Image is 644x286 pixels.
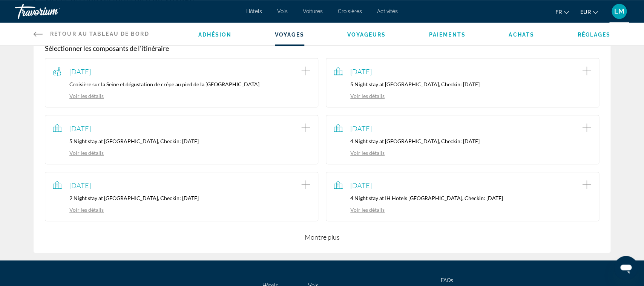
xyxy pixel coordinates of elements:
span: [DATE] [69,181,91,190]
a: Achats [509,32,534,38]
a: Voir les détails [334,206,385,213]
button: User Menu [609,3,629,19]
p: 4 Night stay at [GEOGRAPHIC_DATA], Checkin: [DATE] [334,138,591,144]
p: 2 Night stay at [GEOGRAPHIC_DATA], Checkin: [DATE] [53,195,310,201]
a: Paiements [429,32,466,38]
button: Add item to trip [582,180,591,191]
span: EUR [580,9,591,15]
button: Change language [555,6,569,17]
p: 5 Night stay at [GEOGRAPHIC_DATA], Checkin: [DATE] [334,81,591,87]
span: [DATE] [69,67,91,76]
button: Montre plus [305,232,340,242]
a: Voir les détails [334,150,385,156]
a: Voir les détails [53,150,104,156]
a: Voir les détails [53,93,104,99]
a: Voitures [303,8,323,14]
a: Voir les détails [53,206,104,213]
button: Add item to trip [301,180,310,191]
button: Change currency [580,6,598,17]
p: Croisière sur la Seine et dégustation de crêpe au pied de la [GEOGRAPHIC_DATA] [53,81,310,87]
a: Travorium [15,2,90,21]
p: 4 Night stay at IH Hotels [GEOGRAPHIC_DATA], Checkin: [DATE] [334,195,591,201]
a: FAQs [441,277,453,283]
span: [DATE] [350,181,372,190]
p: Sélectionner les composants de l'itinéraire [45,44,599,52]
span: [DATE] [69,124,91,133]
a: Réglages [577,32,610,38]
a: Voyageurs [347,32,386,38]
span: Retour au tableau de bord [50,31,149,37]
a: Activités [377,8,398,14]
a: Adhésion [198,32,232,38]
span: LM [614,8,624,15]
iframe: Bouton de lancement de la fenêtre de messagerie [614,256,638,280]
a: Vols [277,8,288,14]
p: 5 Night stay at [GEOGRAPHIC_DATA], Checkin: [DATE] [53,138,310,144]
a: Voir les détails [334,93,385,99]
a: Croisières [338,8,362,14]
button: Add item to trip [582,123,591,134]
button: Add item to trip [582,66,591,77]
a: Voyages [275,32,304,38]
span: [DATE] [350,67,372,76]
span: fr [555,9,562,15]
a: Hôtels [246,8,262,14]
button: Add item to trip [301,123,310,134]
span: [DATE] [350,124,372,133]
button: Add item to trip [301,66,310,77]
a: Retour au tableau de bord [34,23,149,45]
